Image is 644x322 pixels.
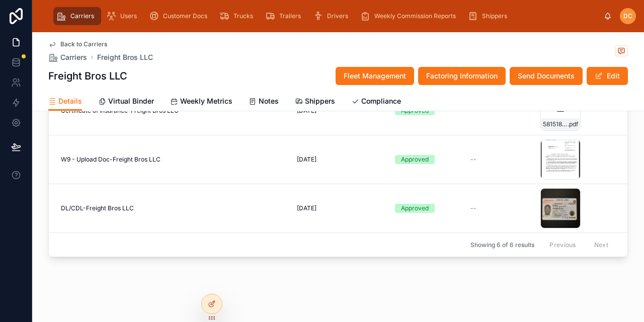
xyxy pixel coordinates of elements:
[108,96,154,106] span: Virtual Binder
[465,7,514,25] a: Shippers
[395,204,458,213] a: Approved
[470,155,534,164] a: --
[510,67,583,85] button: Send Documents
[361,96,401,106] span: Compliance
[48,69,127,83] h1: Freight Bros LLC
[587,67,628,85] button: Edit
[103,7,144,25] a: Users
[374,12,456,20] span: Weekly Commission Reports
[310,7,355,25] a: Drivers
[70,12,94,20] span: Carriers
[249,92,279,112] a: Notes
[61,155,285,164] a: W9 - Upload Doc-Freight Bros LLC
[297,155,383,164] a: [DATE]
[568,120,578,128] span: .pdf
[61,204,134,212] span: DL/CDL-Freight Bros LLC
[58,96,82,106] span: Details
[623,12,632,20] span: DC
[48,5,604,27] div: scrollable content
[48,40,107,48] a: Back to Carriers
[297,204,383,212] a: [DATE]
[97,52,153,62] a: Freight Bros LLC
[351,92,401,112] a: Compliance
[295,92,335,112] a: Shippers
[344,71,406,81] span: Fleet Management
[426,71,498,81] span: Factoring Information
[120,12,137,20] span: Users
[48,52,87,62] a: Carriers
[262,7,308,25] a: Trailers
[48,92,82,111] a: Details
[470,204,476,212] span: --
[163,12,207,20] span: Customer Docs
[395,155,458,164] a: Approved
[401,204,429,213] div: Approved
[60,40,107,48] span: Back to Carriers
[53,7,101,25] a: Carriers
[98,92,154,112] a: Virtual Binder
[61,155,160,164] span: W9 - Upload Doc-Freight Bros LLC
[279,12,301,20] span: Trailers
[170,92,232,112] a: Weekly Metrics
[418,67,506,85] button: Factoring Information
[482,12,507,20] span: Shippers
[297,204,316,212] span: [DATE]
[146,7,214,25] a: Customer Docs
[61,204,285,212] a: DL/CDL-Freight Bros LLC
[297,155,316,164] span: [DATE]
[357,7,463,25] a: Weekly Commission Reports
[470,241,534,249] span: Showing 6 of 6 results
[60,52,87,62] span: Carriers
[305,96,335,106] span: Shippers
[233,12,253,20] span: Trucks
[336,67,414,85] button: Fleet Management
[327,12,348,20] span: Drivers
[543,120,568,128] span: 58151834-a88c-4659-9bd7-b01d08217699-Freight-Bros-COI
[470,155,476,164] span: --
[518,71,575,81] span: Send Documents
[470,204,534,212] a: --
[259,96,279,106] span: Notes
[180,96,232,106] span: Weekly Metrics
[216,7,260,25] a: Trucks
[401,155,429,164] div: Approved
